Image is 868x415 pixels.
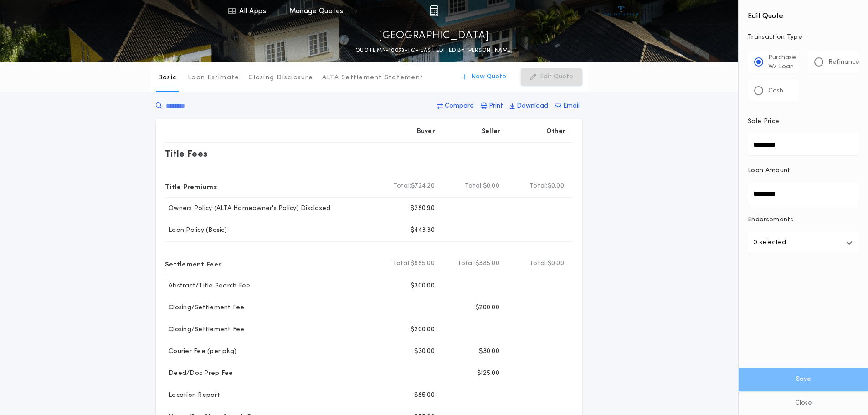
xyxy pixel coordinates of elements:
img: img [430,5,438,16]
p: Closing Disclosure [248,73,313,82]
p: Closing/Settlement Fee [165,325,245,334]
p: $30.00 [414,347,435,356]
p: Print [489,102,503,111]
p: Owners Policy (ALTA Homeowner's Policy) Disclosed [165,204,330,213]
p: Download [517,102,548,111]
p: Compare [445,102,474,111]
p: Seller [482,127,501,136]
p: Cash [768,87,783,96]
input: Sale Price [748,133,859,155]
button: 0 selected [748,232,859,254]
p: Refinance [828,58,859,67]
p: $200.00 [411,325,435,334]
p: Loan Policy (Basic) [165,226,227,235]
span: $0.00 [548,182,564,191]
p: $85.00 [414,391,435,400]
img: vs-icon [604,6,638,15]
button: Compare [435,98,477,114]
p: Title Fees [165,146,208,161]
p: Email [563,102,580,111]
p: Transaction Type [748,33,859,42]
p: Basic [158,73,176,82]
p: Location Report [165,391,220,400]
span: $724.20 [411,182,435,191]
p: 0 selected [753,237,786,248]
p: [GEOGRAPHIC_DATA] [379,29,489,43]
p: Loan Amount [748,166,791,175]
p: Sale Price [748,117,779,126]
p: Edit Quote [540,72,573,82]
button: Email [552,98,582,114]
b: Total: [529,182,548,191]
button: Print [478,98,506,114]
p: Courier Fee (per pkg) [165,347,236,356]
p: New Quote [471,72,506,82]
span: $885.00 [411,259,435,268]
p: ALTA Settlement Statement [322,73,423,82]
span: $385.00 [475,259,499,268]
p: Loan Estimate [188,73,239,82]
p: $30.00 [479,347,499,356]
p: Buyer [417,127,435,136]
p: Closing/Settlement Fee [165,303,245,313]
span: $0.00 [548,259,564,268]
p: Other [547,127,566,136]
p: Endorsements [748,215,859,225]
p: Settlement Fees [165,256,221,271]
b: Total: [393,182,411,191]
p: $300.00 [411,282,435,291]
input: Loan Amount [748,183,859,205]
span: $0.00 [483,182,499,191]
b: Total: [457,259,476,268]
p: $443.30 [411,226,435,235]
button: New Quote [453,68,515,86]
b: Total: [529,259,548,268]
p: $200.00 [475,303,499,313]
p: $280.90 [411,204,435,213]
p: Title Premiums [165,179,217,194]
h4: Edit Quote [748,5,859,22]
button: Close [739,391,868,415]
button: Download [507,98,551,114]
button: Save [739,368,868,391]
p: $125.00 [477,369,499,378]
b: Total: [465,182,483,191]
p: Purchase W/ Loan [768,53,796,72]
button: Edit Quote [521,68,582,86]
p: QUOTE MN-10073-TC - LAST EDITED BY [PERSON_NAME] [355,46,513,55]
p: Abstract/Title Search Fee [165,282,250,291]
p: Deed/Doc Prep Fee [165,369,233,378]
b: Total: [393,259,411,268]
